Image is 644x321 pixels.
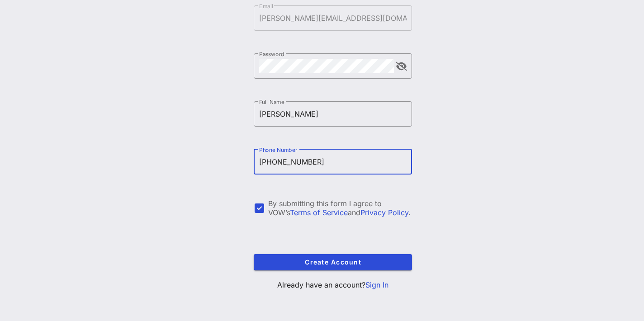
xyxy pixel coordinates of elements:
[396,62,407,71] button: append icon
[365,280,388,289] a: Sign In
[360,208,408,217] a: Privacy Policy
[254,279,412,290] p: Already have an account?
[259,3,273,9] label: Email
[259,155,407,169] input: Phone Number
[261,258,405,266] span: Create Account
[290,208,348,217] a: Terms of Service
[254,254,412,270] button: Create Account
[259,51,284,57] label: Password
[259,146,297,153] label: Phone Number
[268,199,412,217] div: By submitting this form I agree to VOW’s and .
[259,99,284,105] label: Full Name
